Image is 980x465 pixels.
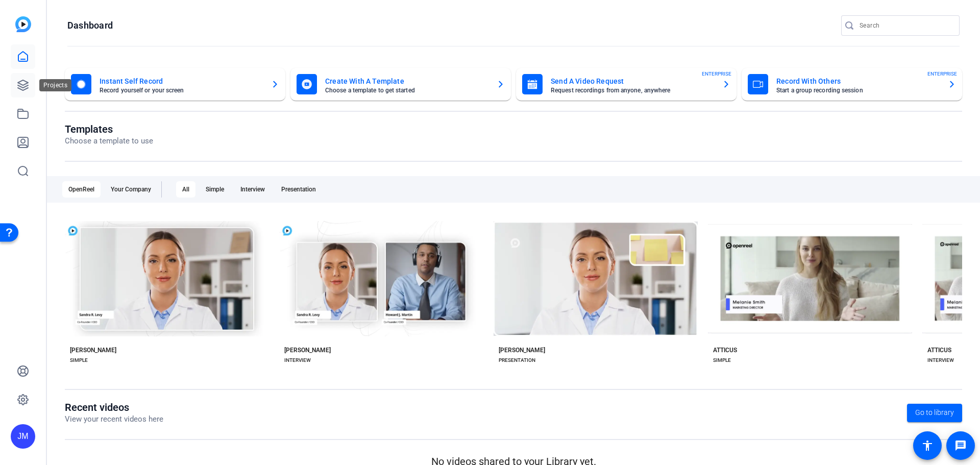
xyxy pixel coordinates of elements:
div: Interview [234,181,271,198]
a: Go to library [907,404,962,422]
mat-card-subtitle: Choose a template to get started [325,87,488,93]
mat-icon: accessibility [921,439,934,452]
input: Search [860,19,951,32]
p: Choose a template to use [65,135,153,147]
mat-card-title: Record With Others [776,75,940,87]
div: [PERSON_NAME] [284,346,331,354]
button: Send A Video RequestRequest recordings from anyone, anywhereENTERPRISE [516,68,737,101]
span: ENTERPRISE [927,70,957,78]
div: SIMPLE [70,356,88,364]
div: [PERSON_NAME] [70,346,116,354]
mat-card-subtitle: Start a group recording session [776,87,940,93]
p: View your recent videos here [65,413,163,425]
h1: Dashboard [67,19,113,32]
button: Instant Self RecordRecord yourself or your screen [65,68,285,101]
mat-card-title: Send A Video Request [551,75,714,87]
span: Go to library [915,407,954,418]
h1: Templates [65,123,153,135]
div: Simple [200,181,230,198]
div: JM [11,424,35,449]
div: [PERSON_NAME] [499,346,545,354]
div: ATTICUS [713,346,737,354]
mat-card-subtitle: Request recordings from anyone, anywhere [551,87,714,93]
div: ATTICUS [927,346,951,354]
button: Record With OthersStart a group recording sessionENTERPRISE [742,68,962,101]
div: OpenReel [62,181,101,198]
div: SIMPLE [713,356,731,364]
mat-card-title: Create With A Template [325,75,488,87]
div: PRESENTATION [499,356,535,364]
mat-card-subtitle: Record yourself or your screen [100,87,263,93]
div: INTERVIEW [927,356,954,364]
div: Presentation [275,181,322,198]
button: Create With A TemplateChoose a template to get started [290,68,511,101]
div: All [176,181,195,198]
img: blue-gradient.svg [15,16,31,32]
h1: Recent videos [65,401,163,413]
div: INTERVIEW [284,356,311,364]
div: Projects [39,79,71,91]
mat-icon: message [954,439,967,452]
div: Your Company [105,181,157,198]
mat-card-title: Instant Self Record [100,75,263,87]
span: ENTERPRISE [702,70,731,78]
